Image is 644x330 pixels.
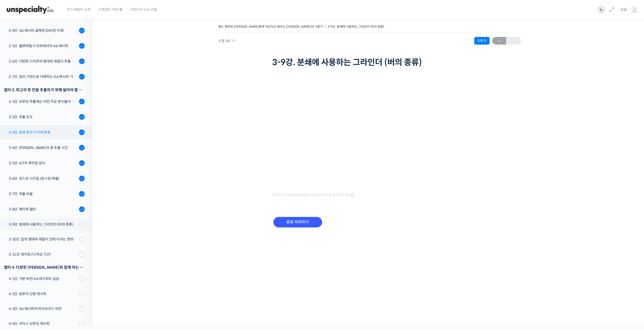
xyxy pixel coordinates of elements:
[474,37,490,45] div: 진행 중
[620,7,627,12] span: 우동
[47,171,53,175] span: 대화
[9,176,77,181] div: 3-6강. 로스팅 스타일 (로스팅 레벨)
[218,39,235,43] span: 수업 18
[9,236,77,242] div: 3-10강. 컵의 형태와 재질이 맛에 미치는 영향
[273,217,322,227] input: 완료 처리하기
[9,291,77,297] div: 4-2강. 원푸어 간편 레시피
[328,25,384,28] a: 3-9강. 분쇄에 사용하는 그라인더 (버의 종류)
[492,37,506,44] span: ←
[9,58,77,64] div: 2-6강. 다양한 드리퍼의 형태와 재질이 추출에 미치는 영향
[9,276,77,282] div: 4-1강. 기본 버전 4:6 레시피의 실습
[9,129,77,135] div: 3-3강. 분쇄 입자 크기와 분포
[9,43,77,49] div: 2-5강. 플랫바텀 드리퍼에서의 4:6 레시피
[272,193,354,197] span: 영상이 끊기[DEMOGRAPHIC_DATA] 여기를 클릭해주세요
[34,163,66,175] a: 대화
[9,252,77,257] div: 3-11강. 에이징 (디게싱 기간)
[218,25,323,28] a: 월드 챔피언 [PERSON_NAME]에게 차근차근 배우는 [PERSON_NAME]의 기본기
[9,99,77,104] div: 3-1강. 브루잉 추출에는 어떤 주요 변수들이 있는가
[492,37,506,45] a: ←이전
[9,114,77,120] div: 3-2강. 추출 온도
[229,39,235,43] span: / 29
[66,163,98,175] a: 설정
[79,170,85,174] span: 설정
[16,170,19,174] span: 홈
[9,145,77,151] div: 3-4강. [PERSON_NAME]과 총 추출 시간
[4,264,85,271] div: 챕터 4. 다양한 [PERSON_NAME]와 함께 하는 실전 브루잉
[9,306,77,312] div: 4-3강. 4:6 레시피의 하이브리드 버전
[272,57,467,67] h1: 3-9강. 분쇄에 사용하는 그라인더 (버의 종류)
[9,74,77,79] div: 2-7강. 원리 기반으로 이해하는 4:6 레시피 기본 버전
[4,86,85,93] div: 챕터 3. 최고의 한 잔을 추출하기 위해 알아야 할 응용 변수들
[9,28,77,33] div: 2-4강. 4:6 레시피 설계에 [DATE] 이해
[9,321,77,326] div: 4-4강. 아이스 브루잉 레시피
[2,163,34,175] a: 홈
[9,206,77,212] div: 3-8강. 페이퍼 필터
[9,191,77,197] div: 3-7강. 추출 비율
[9,160,77,166] div: 3-5강. 6가지 푸어링 방식
[9,222,77,227] div: 3-9강. 분쇄에 사용하는 그라인더 (버의 종류)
